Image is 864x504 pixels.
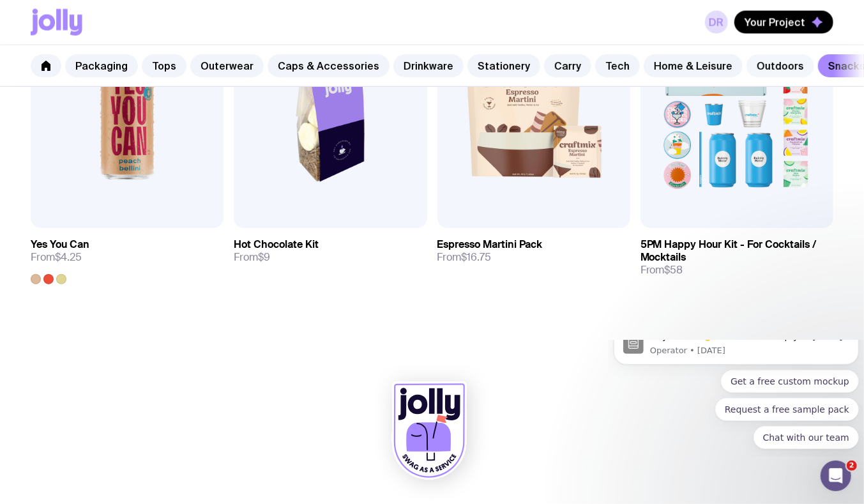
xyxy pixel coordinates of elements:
[640,238,833,264] h3: 5PM Happy Hour Kit - For Cocktails / Mocktails
[437,238,543,251] h3: Espresso Martini Pack
[234,238,319,251] h3: Hot Chocolate Kit
[609,340,864,457] iframe: Intercom notifications message
[268,54,390,77] a: Caps & Accessories
[665,263,683,277] span: $58
[112,29,250,52] button: Quick reply: Get a free custom mockup
[31,251,82,264] span: From
[31,238,89,251] h3: Yes You Can
[437,228,630,274] a: Espresso Martini PackFrom$16.75
[31,228,224,284] a: Yes You CanFrom$4.25
[258,250,270,264] span: $9
[55,250,82,264] span: $4.25
[437,251,492,264] span: From
[393,54,464,77] a: Drinkware
[107,57,250,80] button: Quick reply: Request a free sample pack
[705,11,728,34] a: DR
[644,54,743,77] a: Home & Leisure
[734,11,833,34] button: Your Project
[42,4,241,16] p: Message from Operator, sent 2w ago
[65,54,138,77] a: Packaging
[745,16,805,29] span: Your Project
[234,228,427,274] a: Hot Chocolate KitFrom$9
[467,54,540,77] a: Stationery
[595,54,640,77] a: Tech
[234,251,270,264] span: From
[190,54,264,77] a: Outerwear
[640,228,833,287] a: 5PM Happy Hour Kit - For Cocktails / MocktailsFrom$58
[821,461,851,491] iframe: Intercom live chat
[640,264,683,277] span: From
[145,86,250,109] button: Quick reply: Chat with our team
[5,29,250,109] div: Quick reply options
[142,54,186,77] a: Tops
[847,461,857,471] span: 2
[544,54,591,77] a: Carry
[462,250,492,264] span: $16.75
[747,54,814,77] a: Outdoors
